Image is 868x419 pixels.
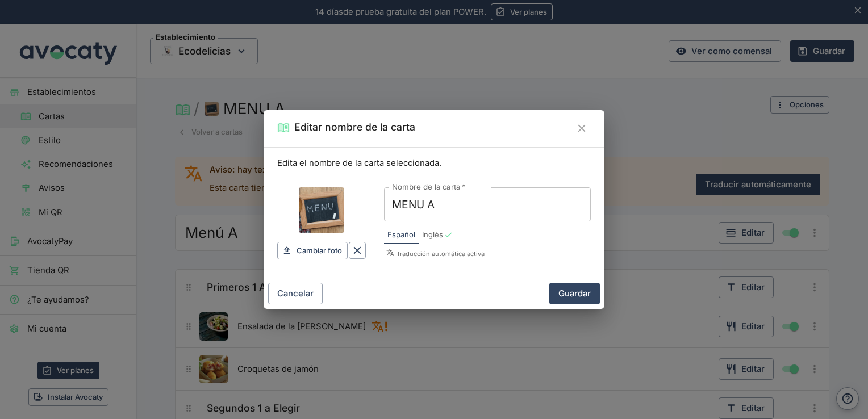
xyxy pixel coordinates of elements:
div: Con traducción automática [444,231,453,239]
label: Nombre de la carta [392,182,466,192]
span: Cambiar foto [297,244,342,257]
button: Cerrar [573,119,591,137]
span: Inglés [422,229,443,241]
p: Traducción automática activa [386,249,591,259]
button: Guardar [549,283,600,304]
h2: Editar nombre de la carta [294,119,415,135]
button: Cambiar foto [277,242,348,259]
svg: Símbolo de traducciones [386,249,394,257]
span: Español [387,229,415,241]
button: Cancelar [268,283,323,304]
button: Borrar [349,242,366,259]
p: Edita el nombre de la carta seleccionada. [277,157,591,169]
